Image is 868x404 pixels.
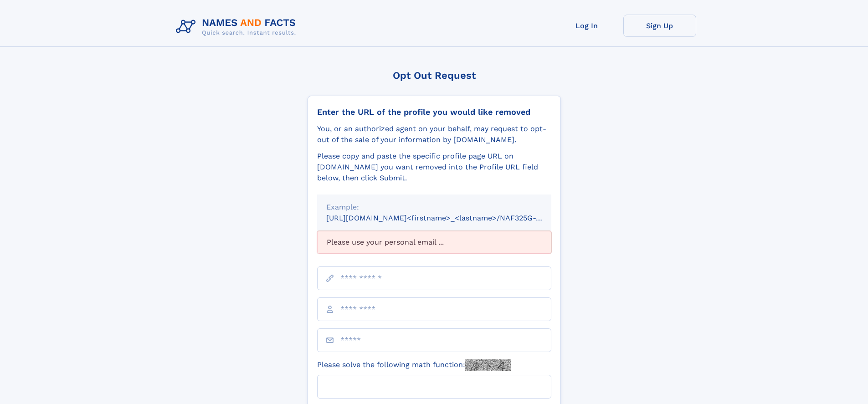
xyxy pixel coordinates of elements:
label: Please solve the following math function: [317,359,511,371]
a: Log In [550,15,623,37]
small: [URL][DOMAIN_NAME]<firstname>_<lastname>/NAF325G-xxxxxxxx [326,214,569,222]
div: Please copy and paste the specific profile page URL on [DOMAIN_NAME] you want removed into the Pr... [317,151,551,184]
img: Logo Names and Facts [172,15,303,39]
a: Sign Up [623,15,696,37]
div: Enter the URL of the profile you would like removed [317,107,551,117]
div: Example: [326,202,542,213]
div: You, or an authorized agent on your behalf, may request to opt-out of the sale of your informatio... [317,123,551,145]
div: Please use your personal email ... [317,231,551,254]
div: Opt Out Request [308,70,561,81]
